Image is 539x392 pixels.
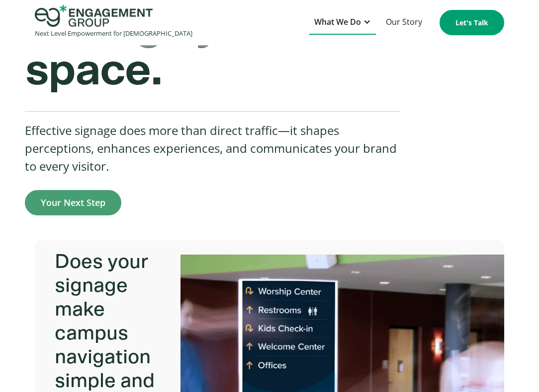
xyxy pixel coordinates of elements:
div: Next Level Empowerment for [DEMOGRAPHIC_DATA] [35,27,192,40]
a: Our Story [381,10,427,35]
a: Your Next Step [25,190,121,215]
div: What We Do [314,15,361,29]
p: Effective signage does more than direct traffic—it shapes perceptions, enhances experiences, and ... [25,122,400,175]
span: Phone number [164,81,221,92]
img: Engagement Group Logo Icon [35,5,153,27]
a: Let's Talk [440,10,504,35]
a: home [35,5,192,40]
div: What We Do [309,10,376,35]
span: Organization [164,40,213,51]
